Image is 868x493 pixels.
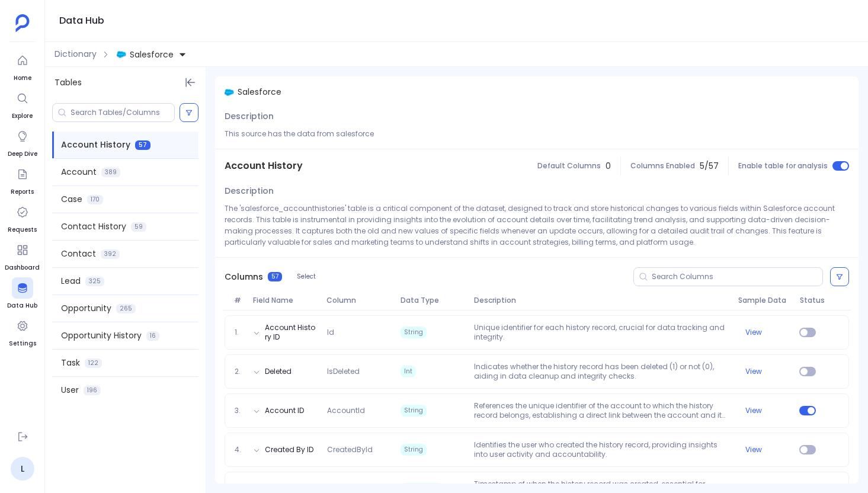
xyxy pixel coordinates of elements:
a: Data Hub [7,277,37,310]
input: Search Columns [652,272,822,281]
span: 57 [135,140,150,150]
p: This source has the data from salesforce [225,128,849,139]
a: L [11,457,34,481]
span: Task [61,357,80,369]
span: Requests [8,225,37,235]
span: 0 [606,160,611,172]
a: Reports [11,164,34,197]
a: Requests [8,201,37,235]
button: Deleted [265,367,292,376]
span: Sample Data [734,296,795,305]
span: Explore [12,111,33,121]
span: Settings [9,339,36,348]
button: Select [289,269,324,284]
span: Home [12,73,33,83]
span: Account [61,166,97,178]
span: Salesforce [130,49,174,60]
img: petavue logo [15,14,30,32]
span: Dictionary [55,48,97,60]
a: Deep Dive [8,126,37,159]
span: Column [322,296,396,305]
span: 122 [85,358,102,368]
a: Dashboard [5,239,40,273]
p: The 'salesforce_accounthistories' table is a critical component of the dataset, designed to track... [225,203,849,248]
span: 196 [84,386,101,395]
h1: Data Hub [59,12,104,29]
img: salesforce.svg [225,88,234,97]
button: View [745,328,762,337]
div: Tables [45,67,206,98]
button: Account ID [265,406,304,415]
span: 265 [116,304,136,313]
span: 392 [101,249,120,259]
span: Data Type [396,296,470,305]
span: Columns Enabled [630,161,695,171]
p: Unique identifier for each history record, crucial for data tracking and integrity. [469,323,733,342]
span: Contact History [61,220,126,233]
button: View [745,406,762,415]
img: salesforce.svg [117,50,126,59]
span: 325 [85,277,104,286]
p: Indicates whether the history record has been deleted (1) or not (0), aiding in data cleanup and ... [469,362,733,381]
span: Account History [61,139,130,151]
button: Salesforce [114,45,189,64]
a: Home [12,50,33,83]
span: 16 [146,331,159,341]
span: 4. [230,445,248,454]
input: Search Tables/Columns [71,108,174,117]
p: Identifies the user who created the history record, providing insights into user activity and acc... [469,440,733,459]
span: Default Columns [537,161,601,171]
span: Contact [61,248,96,260]
span: Salesforce [238,86,281,98]
span: Opportunity History [61,329,142,342]
span: Account History [225,159,303,173]
button: Created By ID [265,445,313,454]
a: Settings [9,315,36,348]
span: Description [225,110,274,123]
span: Description [469,296,734,305]
span: Field Name [248,296,322,305]
span: Columns [225,271,263,283]
span: Opportunity [61,302,111,315]
span: String [401,326,427,338]
span: # [229,296,248,305]
button: Account History ID [265,323,317,342]
button: View [745,367,762,376]
p: References the unique identifier of the account to which the history record belongs, establishing... [469,401,733,420]
span: Int [401,366,416,377]
span: 2. [230,367,248,376]
span: Id [322,328,396,337]
span: Data Hub [7,301,37,310]
span: Enable table for analysis [738,161,828,171]
span: Lead [61,275,81,287]
span: 1. [230,328,248,337]
span: String [401,444,427,456]
span: IsDeleted [322,367,396,376]
span: AccountId [322,406,396,415]
span: User [61,384,79,396]
span: 389 [101,168,120,177]
span: 5 / 57 [700,160,719,172]
span: Deep Dive [8,149,37,159]
span: Dashboard [5,263,40,273]
button: View [745,445,762,454]
span: 3. [230,406,248,415]
span: 59 [131,222,146,232]
span: Description [225,185,274,197]
span: String [401,405,427,417]
span: CreatedById [322,445,396,454]
span: 170 [87,195,103,204]
a: Explore [12,88,33,121]
span: Case [61,193,82,206]
span: 57 [268,272,282,281]
span: Reports [11,187,34,197]
button: Hide Tables [182,74,198,91]
span: Status [795,296,820,305]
